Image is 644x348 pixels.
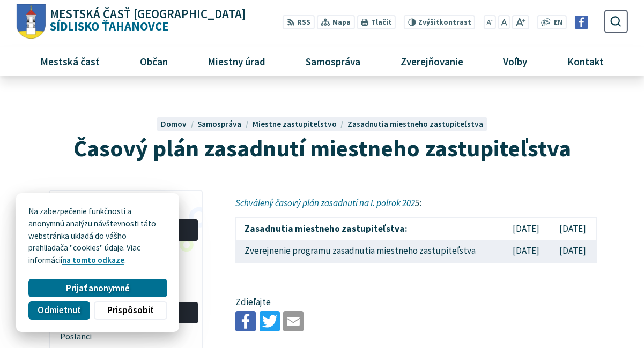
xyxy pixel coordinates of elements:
a: EN [551,17,565,28]
a: Poslanci [54,328,198,345]
span: Domov [161,119,187,129]
button: Zvýšiťkontrast [404,15,475,29]
button: Zväčšiť veľkosť písma [512,15,529,29]
span: Občan [136,47,172,75]
span: Mapa [332,17,351,28]
img: Prejsť na Facebook stránku [575,16,588,29]
a: Zverejňovanie [384,47,479,75]
img: Zdieľať e-mailom [283,311,304,331]
span: Poslanci [60,328,191,345]
a: RSS [283,15,314,29]
a: Samospráva [290,47,376,75]
span: Kontakt [563,47,608,75]
img: Zdieľať na Facebooku [235,311,256,331]
button: Nastaviť pôvodnú veľkosť písma [498,15,510,29]
td: Zverejnenie programu zasadnutia miestneho zastupiteľstva [236,240,503,262]
span: Prijať anonymné [66,283,130,294]
span: Miestne zastupiteľstvo [253,119,337,129]
strong: Zasadnutia miestneho zastupiteľstva: [245,223,408,234]
span: Mestská časť [GEOGRAPHIC_DATA] [50,8,246,20]
span: Zverejňovanie [396,47,467,75]
td: [DATE] [550,217,597,240]
button: Prijať anonymné [28,279,167,297]
a: Domov [161,119,197,129]
span: Prispôsobiť [107,305,153,316]
span: Zvýšiť [418,18,439,27]
a: Logo Sídlisko Ťahanovce, prejsť na domovskú stránku. [16,4,245,39]
span: Samospráva [301,47,364,75]
a: Samospráva [197,119,252,129]
span: RSS [297,17,310,28]
span: EN [554,17,562,28]
a: Občan [124,47,183,75]
img: Prejsť na domovskú stránku [16,4,46,39]
span: kontrast [418,18,471,27]
em: Schválený časový plán zasadnutí na I. polrok 202 [235,197,415,209]
button: Prispôsobiť [94,301,167,320]
td: [DATE] [503,217,550,240]
p: Na zabezpečenie funkčnosti a anonymnú analýzu návštevnosti táto webstránka ukladá do vášho prehli... [28,206,167,267]
button: Zmenšiť veľkosť písma [484,15,497,29]
button: Odmietnuť [28,301,90,320]
button: Tlačiť [357,15,395,29]
span: Sídlisko Ťahanovce [46,8,246,33]
span: Samospráva [197,119,241,129]
span: Voľby [499,47,531,75]
span: Časový plán zasadnutí miestneho zastupiteľstva [73,133,571,163]
span: Tlačiť [371,18,391,27]
p: 5: [235,196,597,210]
td: [DATE] [503,240,550,262]
a: Mestská časť [25,47,116,75]
a: Zasadnutia miestneho zastupiteľstva [347,119,483,129]
img: Zdieľať na Twitteri [260,311,280,331]
td: [DATE] [550,240,597,262]
h3: Samospráva [54,193,198,215]
span: Miestny úrad [204,47,270,75]
a: Mapa [316,15,354,29]
span: Mestská časť [36,47,104,75]
a: Voľby [487,47,543,75]
span: Odmietnuť [38,305,80,316]
a: Miestne zastupiteľstvo [253,119,347,129]
a: na tomto odkaze [62,255,124,265]
a: Miestny úrad [192,47,282,75]
a: Kontakt [551,47,619,75]
p: Zdieľajte [235,296,597,309]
